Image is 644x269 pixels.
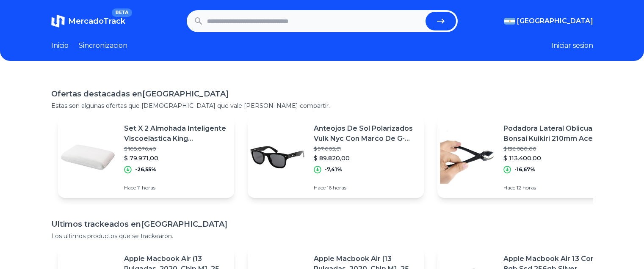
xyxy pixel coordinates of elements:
[51,218,593,230] h1: Ultimos trackeados en [GEOGRAPHIC_DATA]
[314,184,417,191] p: Hace 16 horas
[51,232,593,240] p: Los ultimos productos que se trackearon.
[124,124,227,144] p: Set X 2 Almohada Inteligente Viscoelastica King Aromaterapia Envio Gratis
[51,102,593,110] p: Estas son algunas ofertas que [DEMOGRAPHIC_DATA] que vale [PERSON_NAME] compartir.
[314,124,417,144] p: Anteojos De Sol Polarizados Vulk Nyc Con Marco De G-flex Color Negro Brillante, Lente Gris De Pol...
[437,117,614,198] a: Featured imagePodadora Lateral Oblicua Bonsai Kuikiri 210mm Acero Prof$ 136.080,00$ 113.400,00-16...
[503,124,607,144] p: Podadora Lateral Oblicua Bonsai Kuikiri 210mm Acero Prof
[58,128,117,187] img: Featured image
[248,128,307,187] img: Featured image
[135,166,156,173] p: -26,55%
[325,166,342,173] p: -7,41%
[79,41,127,51] a: Sincronizacion
[124,184,227,191] p: Hace 11 horas
[68,16,125,26] span: MercadoTrack
[124,145,227,152] p: $ 108.876,40
[124,154,227,162] p: $ 79.971,00
[517,16,593,26] span: [GEOGRAPHIC_DATA]
[504,18,515,25] img: Argentina
[504,16,593,26] button: [GEOGRAPHIC_DATA]
[112,8,132,17] span: BETA
[51,88,593,100] h1: Ofertas destacadas en [GEOGRAPHIC_DATA]
[503,154,607,162] p: $ 113.400,00
[437,128,497,187] img: Featured image
[503,145,607,152] p: $ 136.080,00
[551,41,593,51] button: Iniciar sesion
[58,117,234,198] a: Featured imageSet X 2 Almohada Inteligente Viscoelastica King Aromaterapia Envio Gratis$ 108.876,...
[51,14,65,28] img: MercadoTrack
[51,14,125,28] a: MercadoTrackBETA
[314,145,417,152] p: $ 97.005,61
[248,117,424,198] a: Featured imageAnteojos De Sol Polarizados Vulk Nyc Con Marco De G-flex Color Negro Brillante, Len...
[503,184,607,191] p: Hace 12 horas
[51,41,69,51] a: Inicio
[314,154,417,162] p: $ 89.820,00
[514,166,535,173] p: -16,67%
